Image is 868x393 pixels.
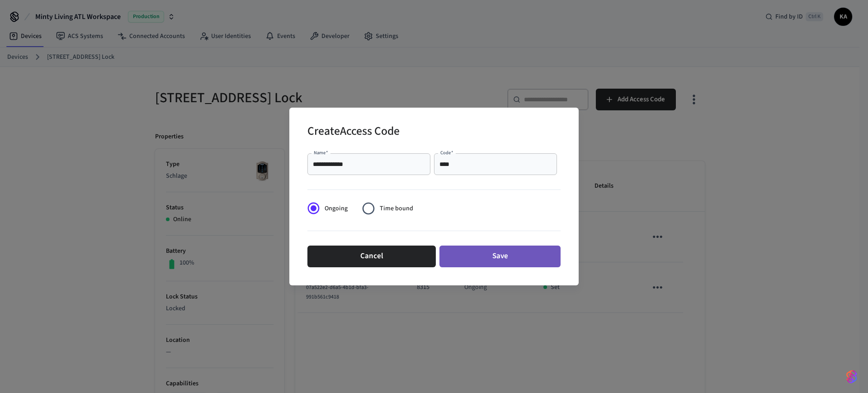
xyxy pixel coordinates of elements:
button: Save [439,246,561,267]
h2: Create Access Code [307,118,400,146]
img: SeamLogoGradient.69752ec5.svg [846,369,857,384]
span: Time bound [380,204,413,213]
label: Code [440,149,453,156]
span: Ongoing [325,204,348,213]
label: Name [314,149,328,156]
button: Cancel [307,246,436,267]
